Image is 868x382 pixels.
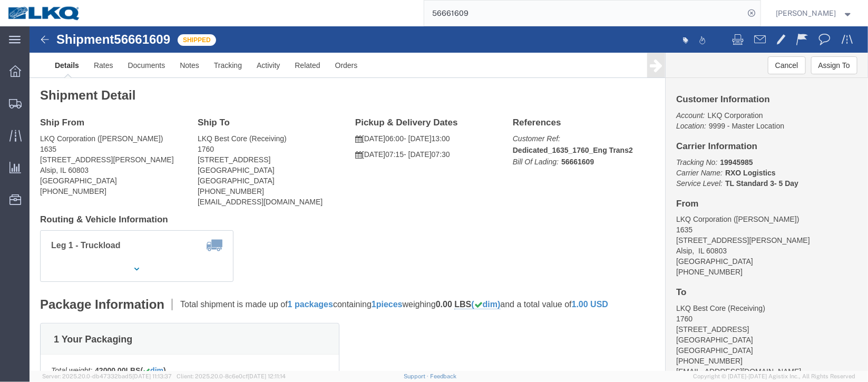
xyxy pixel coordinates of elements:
[430,373,457,379] a: Feedback
[404,373,430,379] a: Support
[132,373,172,379] span: [DATE] 11:13:37
[248,373,286,379] span: [DATE] 12:11:14
[776,7,854,19] button: [PERSON_NAME]
[424,1,745,26] input: Search for shipment number, reference number
[693,372,855,381] span: Copyright © [DATE]-[DATE] Agistix Inc., All Rights Reserved
[30,26,868,371] iframe: FS Legacy Container
[42,373,172,379] span: Server: 2025.20.0-db47332bad5
[776,7,836,19] span: Christopher Sanchez
[7,5,81,21] img: logo
[177,373,286,379] span: Client: 2025.20.0-8c6e0cf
